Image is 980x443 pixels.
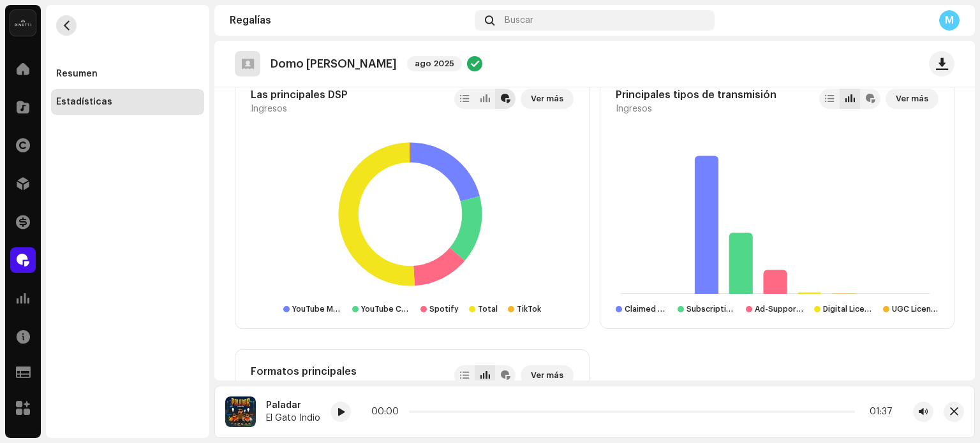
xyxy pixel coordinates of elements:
div: YouTube Content ID [361,304,410,314]
div: Regalías [230,15,470,25]
span: Ingresos [616,104,652,114]
div: Claimed UGC [625,304,667,314]
div: El Gato Indio [266,413,320,423]
div: Estadísticas [56,97,112,107]
div: Principales tipos de transmisión [616,89,776,101]
div: YouTube Music [292,304,341,314]
div: Formatos principales [251,365,357,378]
div: 00:00 [371,407,404,417]
button: Ver más [886,89,939,109]
span: Ver más [531,86,563,112]
div: Paladar [266,400,320,410]
div: Resumen [56,69,98,79]
div: Ad-Supported Streaming [755,304,804,314]
img: 02a7c2d3-3c89-4098-b12f-2ff2945c95ee [10,10,36,36]
button: Ver más [521,365,574,386]
span: ago 2025 [407,56,462,71]
div: Total [478,304,498,314]
re-m-nav-item: Resumen [51,61,204,87]
span: Ver más [531,363,563,388]
div: M [939,10,960,31]
div: TikTok [517,304,541,314]
div: UGC Licensing [892,304,939,314]
re-m-nav-item: Estadísticas [51,89,204,115]
span: Ingresos [251,104,287,114]
div: 01:37 [860,407,893,417]
div: Subscription Streaming [687,304,736,314]
span: Buscar [505,15,533,25]
p: Domo [PERSON_NAME] [271,57,397,71]
div: Digital Licensing [823,304,872,314]
button: Ver más [521,89,574,109]
div: Las principales DSP [251,89,348,101]
div: Spotify [429,304,459,314]
span: Ver más [896,86,928,112]
img: 4c3312f1-a205-48bf-a2fa-a81d1f06b20f [225,396,256,427]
